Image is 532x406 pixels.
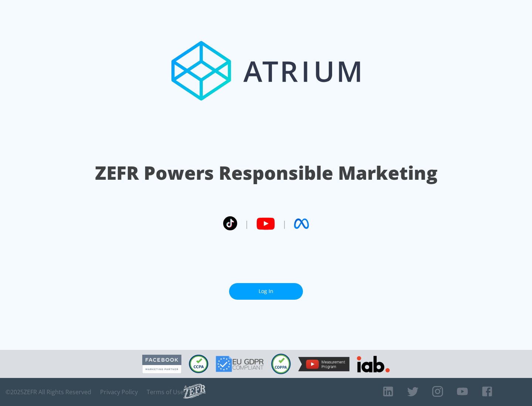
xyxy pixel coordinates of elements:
img: COPPA Compliant [271,354,291,374]
span: © 2025 ZEFR All Rights Reserved [6,388,91,396]
a: Log In [229,283,303,300]
a: Privacy Policy [100,388,138,396]
h1: ZEFR Powers Responsible Marketing [95,160,437,186]
img: GDPR Compliant [216,356,264,372]
img: YouTube Measurement Program [298,357,349,371]
span: | [245,218,249,229]
img: Facebook Marketing Partner [142,355,181,374]
span: | [282,218,287,229]
a: Terms of Use [147,388,184,396]
img: CCPA Compliant [189,355,208,373]
img: IAB [357,356,390,372]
